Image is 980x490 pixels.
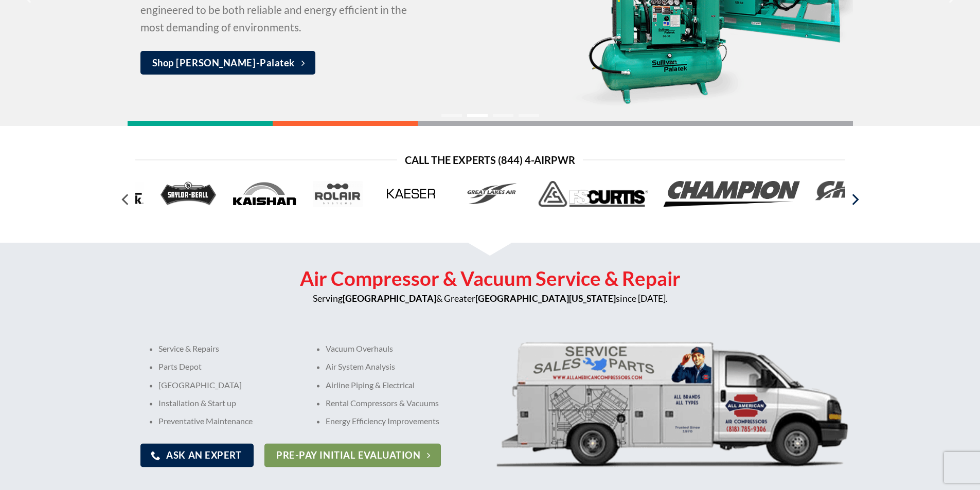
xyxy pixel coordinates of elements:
button: Next [845,190,864,210]
span: Call the Experts (844) 4-AirPwr [405,152,575,168]
p: Air System Analysis [326,362,526,372]
li: Page dot 3 [493,114,513,117]
span: Shop [PERSON_NAME]-Palatek [152,56,295,70]
li: Page dot 1 [441,114,462,117]
p: Preventative Maintenance [158,416,292,426]
strong: [GEOGRAPHIC_DATA][US_STATE] [475,293,616,304]
p: Installation & Start up [158,398,292,408]
button: Previous [117,190,135,210]
p: Service & Repairs [158,344,292,354]
li: Page dot 4 [519,114,539,117]
a: Shop [PERSON_NAME]-Palatek [140,51,315,75]
li: Page dot 2 [467,114,488,117]
span: Ask An Expert [166,448,241,463]
p: [GEOGRAPHIC_DATA] [158,380,292,390]
p: Airline Piping & Electrical [326,380,526,390]
h2: Air Compressor & Vacuum Service & Repair [135,266,845,292]
a: Pre-pay Initial Evaluation [264,443,441,467]
p: Serving & Greater since [DATE]. [135,292,845,306]
span: Pre-pay Initial Evaluation [276,448,420,463]
p: Parts Depot [158,362,292,372]
p: Energy Efficiency Improvements [326,416,526,426]
p: Vacuum Overhauls [326,344,526,354]
a: Ask An Expert [140,443,254,467]
p: Rental Compressors & Vacuums [326,398,526,408]
strong: [GEOGRAPHIC_DATA] [343,293,436,304]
